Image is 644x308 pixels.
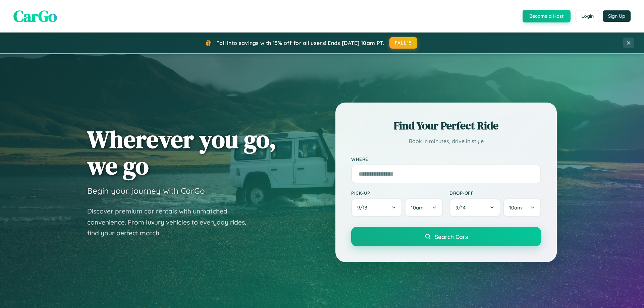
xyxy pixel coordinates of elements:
[411,204,424,211] span: 10am
[576,10,599,22] button: Login
[216,40,384,46] span: Fall into savings with 15% off for all users! Ends [DATE] 10am PT.
[351,136,541,146] p: Book in minutes, drive in style
[405,198,443,217] button: 10am
[389,37,418,49] button: FALL15
[449,198,500,217] button: 9/14
[13,5,57,27] span: CarGo
[351,156,541,162] label: Where
[435,233,468,240] span: Search Cars
[509,204,522,211] span: 10am
[357,204,371,211] span: 9 / 13
[455,204,469,211] span: 9 / 14
[351,198,402,217] button: 9/13
[351,118,541,133] h2: Find Your Perfect Ride
[351,190,443,196] label: Pick-up
[523,10,571,22] button: Become a Host
[87,186,205,196] h3: Begin your journey with CarGo
[603,10,631,22] button: Sign Up
[87,126,276,179] h1: Wherever you go, we go
[87,206,255,239] p: Discover premium car rentals with unmatched convenience. From luxury vehicles to everyday rides, ...
[449,190,541,196] label: Drop-off
[503,198,541,217] button: 10am
[351,227,541,246] button: Search Cars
